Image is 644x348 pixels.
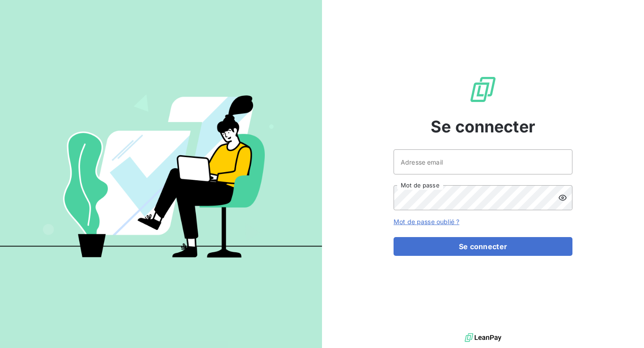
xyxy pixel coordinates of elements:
span: Se connecter [431,115,535,139]
input: placeholder [394,149,572,174]
a: Mot de passe oublié ? [394,218,459,225]
img: logo [465,331,501,344]
img: Logo LeanPay [469,75,497,104]
button: Se connecter [394,237,572,256]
